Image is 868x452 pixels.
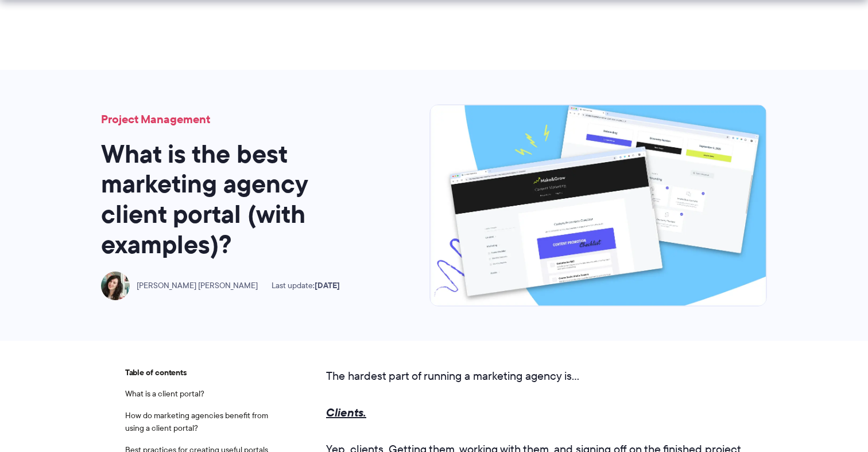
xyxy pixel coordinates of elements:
a: How do marketing agencies benefit from using a client portal? [125,410,268,434]
h1: What is the best marketing agency client portal (with examples)? [101,139,377,260]
time: [DATE] [315,279,340,292]
a: Project Management [101,111,210,128]
strong: Clients. [326,404,366,421]
p: The hardest part of running a marketing agency is... [326,367,743,385]
span: Table of contents [125,367,269,379]
span: Last update: [272,281,340,290]
a: What is a client portal? [125,388,204,399]
span: [PERSON_NAME] [PERSON_NAME] [137,281,258,290]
